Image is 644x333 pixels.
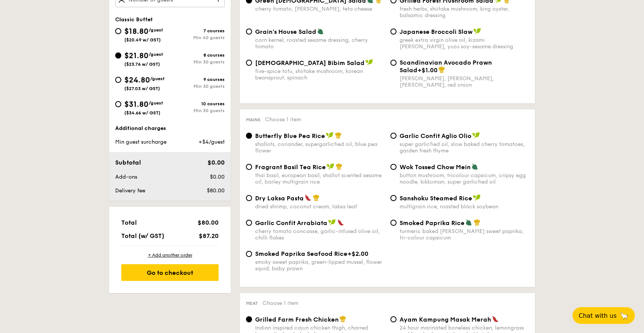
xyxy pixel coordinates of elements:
img: icon-vegan.f8ff3823.svg [327,163,334,170]
div: + Add another order [121,252,219,258]
span: Delivery fee [115,187,145,194]
button: Chat with us🦙 [573,307,635,324]
span: Wok Tossed Chow Mein [400,163,471,171]
span: [DEMOGRAPHIC_DATA] Bibim Salad [255,59,365,67]
span: Min guest surcharge [115,139,167,145]
span: ($27.03 w/ GST) [124,86,160,91]
span: Smoked Paprika Seafood Rice [255,250,347,257]
span: Chat with us [579,312,617,319]
img: icon-vegan.f8ff3823.svg [472,132,480,139]
span: $31.80 [124,100,149,109]
div: five-spice tofu, shiitake mushroom, korean beansprout, spinach [255,68,384,81]
span: $18.80 [124,27,149,36]
img: icon-spicy.37a8142b.svg [492,316,499,322]
span: $80.00 [198,219,219,226]
span: Garlic Confit Aglio Olio [400,132,471,140]
span: ($23.76 w/ GST) [124,62,160,67]
span: $24.80 [124,76,150,85]
span: $87.20 [199,232,219,239]
input: [DEMOGRAPHIC_DATA] Bibim Saladfive-spice tofu, shiitake mushroom, korean beansprout, spinach [246,60,252,66]
img: icon-chef-hat.a58ddaea.svg [336,163,343,170]
span: Choose 1 item [262,300,298,306]
div: multigrain rice, roasted black soybean [400,203,529,210]
img: icon-vegan.f8ff3823.svg [365,59,373,66]
span: Sanshoku Steamed Rice [400,195,472,202]
div: 9 courses [170,77,225,82]
input: $24.80/guest($27.03 w/ GST)9 coursesMin 30 guests [115,77,121,83]
input: Wok Tossed Chow Meinbutton mushroom, tricolour capsicum, cripsy egg noodle, kikkoman, super garli... [390,164,397,170]
div: 8 courses [170,52,225,58]
div: Go to checkout [121,264,219,281]
div: greek extra virgin olive oil, kizami [PERSON_NAME], yuzu soy-sesame dressing [400,37,529,50]
span: Ayam Kampung Masak Merah [400,316,491,323]
input: Scandinavian Avocado Prawn Salad+$1.00[PERSON_NAME], [PERSON_NAME], [PERSON_NAME], red onion [390,60,397,66]
img: icon-vegetarian.fe4039eb.svg [471,163,478,170]
span: Smoked Paprika Rice [400,219,465,227]
input: Japanese Broccoli Slawgreek extra virgin olive oil, kizami [PERSON_NAME], yuzu soy-sesame dressing [390,29,397,35]
input: Butterfly Blue Pea Riceshallots, coriander, supergarlicfied oil, blue pea flower [246,133,252,139]
div: dried shrimp, coconut cream, laksa leaf [255,203,384,210]
input: Garlic Confit Aglio Oliosuper garlicfied oil, slow baked cherry tomatoes, garden fresh thyme [390,133,397,139]
img: icon-chef-hat.a58ddaea.svg [335,132,342,139]
img: icon-vegan.f8ff3823.svg [473,194,481,201]
div: shallots, coriander, supergarlicfied oil, blue pea flower [255,141,384,154]
span: Scandinavian Avocado Prawn Salad [400,59,492,74]
img: icon-chef-hat.a58ddaea.svg [474,219,481,226]
span: $0.00 [208,159,225,166]
input: Smoked Paprika Seafood Rice+$2.00smoky sweet paprika, green-lipped mussel, flower squid, baby prawn [246,251,252,257]
div: smoky sweet paprika, green-lipped mussel, flower squid, baby prawn [255,259,384,272]
span: Total (w/ GST) [121,232,164,239]
span: Butterfly Blue Pea Rice [255,132,325,140]
span: Mains [246,117,260,122]
span: Garlic Confit Arrabiata [255,219,327,227]
span: +$2.00 [347,250,368,257]
div: button mushroom, tricolour capsicum, cripsy egg noodle, kikkoman, super garlicfied oil [400,172,529,185]
span: Classic Buffet [115,16,153,23]
img: icon-spicy.37a8142b.svg [305,194,311,201]
div: fresh herbs, shiitake mushroom, king oyster, balsamic dressing [400,6,529,19]
span: Subtotal [115,159,141,166]
span: Fragrant Basil Tea Rice [255,163,326,171]
span: 🦙 [620,311,629,320]
span: +$4/guest [198,139,225,145]
span: Choose 1 item [265,116,301,123]
span: +$1.00 [417,67,438,74]
span: Japanese Broccoli Slaw [400,28,473,35]
span: $21.80 [124,51,149,60]
img: icon-vegan.f8ff3823.svg [326,132,333,139]
div: super garlicfied oil, slow baked cherry tomatoes, garden fresh thyme [400,141,529,154]
span: /guest [149,27,163,33]
span: Total [121,219,137,226]
input: $18.80/guest($20.49 w/ GST)7 coursesMin 40 guests [115,28,121,34]
input: Fragrant Basil Tea Ricethai basil, european basil, shallot scented sesame oil, barley multigrain ... [246,164,252,170]
div: thai basil, european basil, shallot scented sesame oil, barley multigrain rice [255,172,384,185]
input: Ayam Kampung Masak Merah24 hour marinated boneless chicken, lemongrass and lime leaf scented samb... [390,316,397,322]
span: ($34.66 w/ GST) [124,110,160,116]
img: icon-chef-hat.a58ddaea.svg [438,66,445,73]
input: Grain's House Saladcorn kernel, roasted sesame dressing, cherry tomato [246,29,252,35]
div: Min 40 guests [170,35,225,40]
div: corn kernel, roasted sesame dressing, cherry tomato [255,37,384,50]
span: /guest [149,52,163,57]
div: Additional charges [115,125,225,132]
img: icon-spicy.37a8142b.svg [337,219,344,226]
span: $0.00 [210,174,225,180]
div: turmeric baked [PERSON_NAME] sweet paprika, tri-colour capsicum [400,228,529,241]
img: icon-chef-hat.a58ddaea.svg [339,316,346,322]
input: $31.80/guest($34.66 w/ GST)10 coursesMin 30 guests [115,101,121,107]
span: $80.00 [207,187,225,194]
span: /guest [150,76,165,81]
span: Meat [246,301,258,306]
input: Dry Laksa Pastadried shrimp, coconut cream, laksa leaf [246,195,252,201]
span: /guest [149,100,163,106]
div: cherry tomato concasse, garlic-infused olive oil, chilli flakes [255,228,384,241]
img: icon-chef-hat.a58ddaea.svg [313,194,320,201]
div: 7 courses [170,28,225,33]
div: cherry tomato, [PERSON_NAME], feta cheese [255,6,384,12]
input: Grilled Farm Fresh ChickenIndian inspired cajun chicken thigh, charred broccoli, slow baked cherr... [246,316,252,322]
div: [PERSON_NAME], [PERSON_NAME], [PERSON_NAME], red onion [400,75,529,88]
input: $21.80/guest($23.76 w/ GST)8 coursesMin 30 guests [115,52,121,59]
span: ($20.49 w/ GST) [124,37,161,43]
span: Grain's House Salad [255,28,316,35]
img: icon-vegetarian.fe4039eb.svg [317,28,324,35]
